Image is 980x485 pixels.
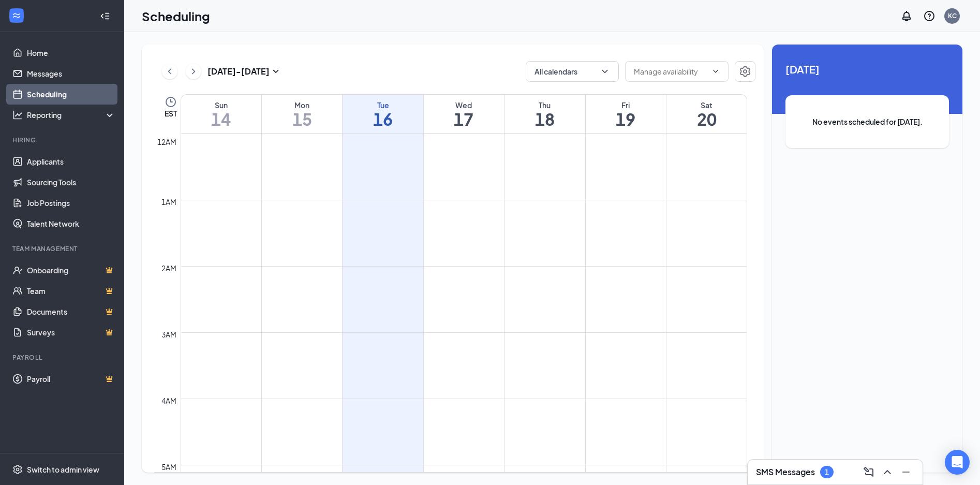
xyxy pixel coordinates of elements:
div: Team Management [12,244,113,253]
a: OnboardingCrown [27,260,115,281]
a: September 15, 2025 [262,95,342,133]
svg: Analysis [12,110,23,120]
button: ChevronRight [186,64,201,79]
h1: 20 [666,110,747,128]
a: Sourcing Tools [27,172,115,193]
div: 4am [159,395,179,406]
a: DocumentsCrown [27,301,115,322]
div: Tue [343,100,423,110]
svg: Clock [165,96,177,108]
h3: [DATE] - [DATE] [207,66,270,77]
a: SurveysCrown [27,322,115,343]
div: Thu [504,100,585,110]
svg: SmallChevronDown [270,65,282,78]
a: September 20, 2025 [666,95,747,133]
div: 5am [159,461,179,473]
h1: 16 [343,110,423,128]
button: Settings [735,61,755,82]
h1: 17 [424,110,504,128]
h1: 14 [181,110,261,128]
span: EST [165,108,177,119]
div: Switch to admin view [27,464,99,475]
button: ChevronUp [879,464,896,480]
div: Hiring [12,136,113,144]
a: September 19, 2025 [586,95,666,133]
a: September 14, 2025 [181,95,261,133]
span: [DATE] [785,61,949,77]
div: 1 [825,468,829,477]
button: ChevronLeft [162,64,177,79]
button: All calendarsChevronDown [526,61,619,82]
div: Payroll [12,353,113,362]
a: TeamCrown [27,281,115,301]
div: Open Intercom Messenger [945,450,970,475]
svg: Settings [739,65,751,78]
svg: Minimize [900,466,912,478]
a: Home [27,42,115,63]
svg: Settings [12,464,23,475]
div: 2am [159,262,179,274]
h1: 18 [504,110,585,128]
svg: Collapse [100,11,110,21]
svg: WorkstreamLogo [11,10,22,21]
svg: ChevronLeft [165,65,175,78]
a: PayrollCrown [27,369,115,389]
a: Talent Network [27,213,115,234]
div: KC [948,11,957,20]
input: Manage availability [634,66,707,77]
div: Fri [586,100,666,110]
svg: ComposeMessage [863,466,875,478]
h3: SMS Messages [756,466,815,478]
a: September 16, 2025 [343,95,423,133]
a: September 18, 2025 [504,95,585,133]
div: Sat [666,100,747,110]
a: Job Postings [27,193,115,213]
a: Messages [27,63,115,84]
div: Wed [424,100,504,110]
span: No events scheduled for [DATE]. [806,116,928,127]
div: Sun [181,100,261,110]
svg: ChevronDown [711,67,720,76]
svg: ChevronDown [600,66,610,77]
button: Minimize [898,464,914,480]
svg: QuestionInfo [923,10,936,22]
svg: ChevronUp [881,466,894,478]
a: September 17, 2025 [424,95,504,133]
h1: Scheduling [142,7,210,25]
a: Applicants [27,151,115,172]
h1: 15 [262,110,342,128]
svg: Notifications [900,10,913,22]
svg: ChevronRight [188,65,199,78]
div: Reporting [27,110,116,120]
h1: 19 [586,110,666,128]
button: ComposeMessage [860,464,877,480]
a: Scheduling [27,84,115,105]
div: 1am [159,196,179,208]
div: 3am [159,329,179,340]
div: Mon [262,100,342,110]
div: 12am [155,136,179,148]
